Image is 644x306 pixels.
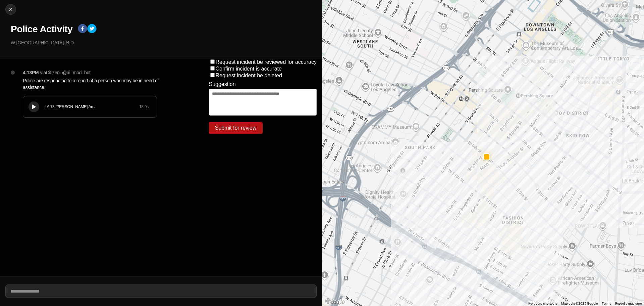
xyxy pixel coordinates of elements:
p: W [GEOGRAPHIC_DATA] · BID [11,39,317,46]
p: 4:18PM [23,69,39,76]
a: Report a map error [615,302,642,305]
button: Submit for review [209,122,263,134]
img: Google [324,297,346,306]
a: Terms (opens in new tab) [602,302,611,305]
button: twitter [87,24,97,35]
div: 18.9 s [139,104,149,110]
button: facebook [78,24,87,35]
button: cancel [5,4,16,15]
label: Request incident be reviewed for accuracy [216,59,317,65]
img: cancel [7,6,14,13]
label: Suggestion [209,81,236,87]
p: via Citizen · @ ai_mod_bot [40,69,91,76]
button: Keyboard shortcuts [528,301,557,306]
label: Request incident be deleted [216,73,282,78]
label: Confirm incident is accurate [216,66,282,72]
a: Open this area in Google Maps (opens a new window) [324,297,346,306]
span: Map data ©2025 Google [561,302,598,305]
div: LA 13 [PERSON_NAME] Area [45,104,139,110]
p: Police are responding to a report of a person who may be in need of assistance. [23,77,182,91]
h1: Police Activity [11,23,72,35]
